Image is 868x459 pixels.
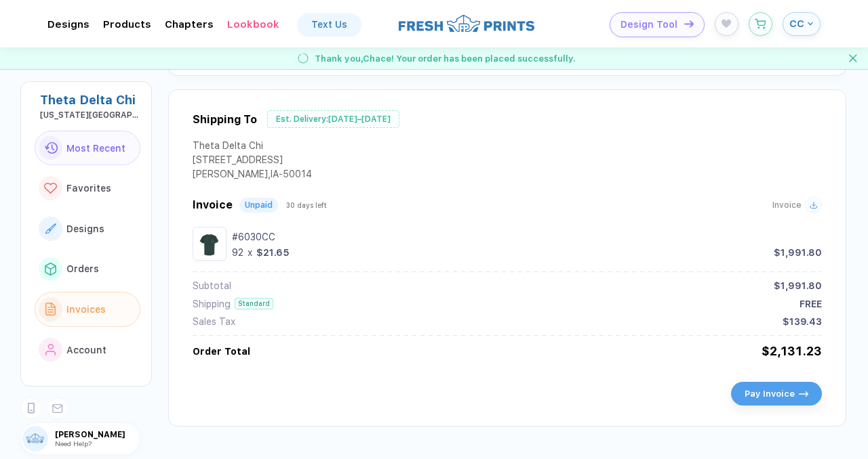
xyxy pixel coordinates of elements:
span: Designs [66,223,104,234]
span: Design Tool [620,19,677,30]
div: Subtotal [193,280,231,291]
div: $139.43 [783,316,822,327]
div: LookbookToggle dropdown menu chapters [227,18,279,30]
div: ChaptersToggle dropdown menu chapters [165,18,214,30]
img: 33d7f4bf-5510-4a53-84a5-150d8a4c4183_nt_front_1756081405801.jpg [196,230,223,257]
button: link to iconOrders [35,252,140,287]
div: [STREET_ADDRESS] [193,154,312,169]
div: x [246,247,254,258]
span: Account [66,345,106,355]
img: icon [799,391,808,397]
img: user profile [22,426,48,452]
span: Invoice [193,198,233,211]
img: icon [684,20,694,28]
button: Design Toolicon [610,12,705,37]
div: Order Total [193,346,250,357]
div: DesignsToggle dropdown menu [47,18,90,30]
div: Theta Delta Chi [40,93,140,107]
button: link to iconAccount [35,332,140,368]
img: link to icon [44,183,57,194]
img: link to icon [45,263,56,275]
div: #6030CC [232,232,822,242]
div: Unpaid [245,200,273,210]
div: $1,991.80 [774,247,822,258]
div: FREE [800,299,822,309]
img: logo [399,13,534,34]
div: Sales Tax [193,316,235,327]
div: $2,131.23 [762,344,822,358]
img: link to icon [45,303,56,315]
div: Iowa State University [40,110,140,120]
div: Standard [235,298,273,309]
div: $1,991.80 [774,280,822,291]
span: [PERSON_NAME] [55,430,140,439]
span: Favorites [66,183,111,194]
span: Orders [66,263,99,274]
div: Lookbook [227,18,279,30]
span: CC [789,18,804,30]
span: Need Help? [55,439,92,447]
button: link to iconDesigns [35,211,140,246]
a: Text Us [298,14,361,35]
button: link to iconInvoices [35,292,140,327]
button: CC [783,12,821,36]
span: Most Recent [66,143,125,154]
div: Shipping [193,299,231,309]
img: success gif [292,47,314,69]
button: link to iconFavorites [35,171,140,206]
div: Est. Delivery: [DATE]–[DATE] [267,110,399,128]
div: 92 [232,247,243,258]
div: $21.65 [256,247,290,258]
div: Text Us [311,19,347,30]
span: Invoice [772,200,802,210]
span: Invoices [66,304,106,315]
button: link to iconMost Recent [35,131,140,166]
img: link to icon [45,223,56,234]
div: ProductsToggle dropdown menu [103,18,151,30]
div: [PERSON_NAME] , IA - 50014 [193,169,312,183]
div: Shipping To [193,113,257,126]
span: Thank you, Chace ! Your order has been placed successfully. [315,53,576,64]
span: Pay Invoice [745,389,795,399]
span: 30 days left [286,201,327,209]
img: link to icon [44,142,58,154]
div: Theta Delta Chi [193,140,312,154]
button: Pay Invoiceicon [731,382,822,406]
img: link to icon [45,344,56,356]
